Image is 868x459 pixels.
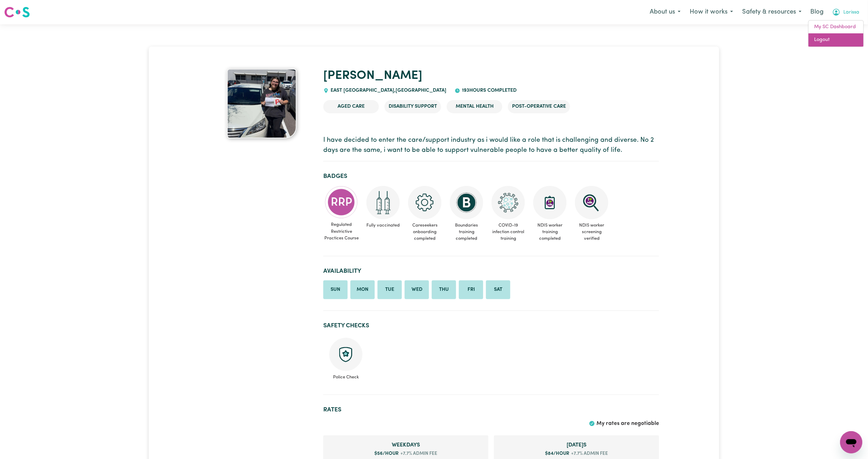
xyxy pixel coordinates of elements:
li: Mental Health [447,100,502,113]
img: CS Academy: Introduction to NDIS Worker Training course completed [533,186,567,219]
img: Summer lee [227,69,297,138]
span: Boundaries training completed [448,219,485,245]
li: Post-operative care [508,100,570,113]
li: Available on Wednesday [405,280,429,299]
img: CS Academy: COVID-19 Infection Control Training course completed [492,186,525,219]
img: Police check [329,338,363,371]
iframe: Button to launch messaging window, conversation in progress [840,431,862,453]
h2: Safety Checks [323,322,659,329]
span: Saturday rate [500,441,654,449]
a: Summer lee's profile picture' [209,69,315,138]
img: NDIS Worker Screening Verified [575,186,608,219]
span: Larissa [843,9,859,16]
div: My Account [808,20,864,47]
span: $ 84 /hour [545,451,570,456]
span: Police Check [329,371,363,380]
li: Disability Support [384,100,441,113]
li: Aged Care [323,100,379,113]
img: CS Academy: Regulated Restrictive Practices course completed [325,186,358,219]
span: COVID-19 infection control training [490,219,526,245]
p: I have decided to enter the care/support industry as i would like a role that is challenging and ... [323,136,659,156]
li: Available on Friday [459,280,483,299]
button: My Account [828,5,864,19]
li: Available on Saturday [486,280,510,299]
span: EAST [GEOGRAPHIC_DATA] , [GEOGRAPHIC_DATA] [329,88,446,93]
button: About us [645,5,685,19]
span: Regulated Restrictive Practices Course [323,219,359,244]
li: Available on Thursday [432,280,456,299]
h2: Availability [323,268,659,275]
span: $ 56 /hour [375,451,399,456]
span: NDIS worker training completed [532,219,568,245]
img: Care and support worker has received 2 doses of COVID-19 vaccine [366,186,400,219]
img: CS Academy: Boundaries in care and support work course completed [450,186,483,219]
span: Weekday rate [329,441,483,449]
span: Fully vaccinated [365,219,401,231]
span: +7.7% admin fee [399,450,438,457]
a: [PERSON_NAME] [323,70,422,82]
span: NDIS worker screening verified [574,219,610,245]
a: My SC Dashboard [809,21,863,34]
li: Available on Tuesday [378,280,402,299]
span: My rates are negotiable [597,421,659,426]
button: How it works [685,5,738,19]
a: Blog [806,5,828,20]
img: Careseekers logo [4,6,30,18]
li: Available on Sunday [323,280,348,299]
h2: Rates [323,406,659,413]
li: Available on Monday [350,280,375,299]
button: Safety & resources [738,5,806,19]
img: CS Academy: Careseekers Onboarding course completed [408,186,441,219]
a: Careseekers logo [4,4,30,20]
span: 193 hours completed [460,88,517,93]
span: Careseekers onboarding completed [407,219,443,245]
a: Logout [809,33,863,47]
h2: Badges [323,173,659,180]
span: +7.7% admin fee [570,450,608,457]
